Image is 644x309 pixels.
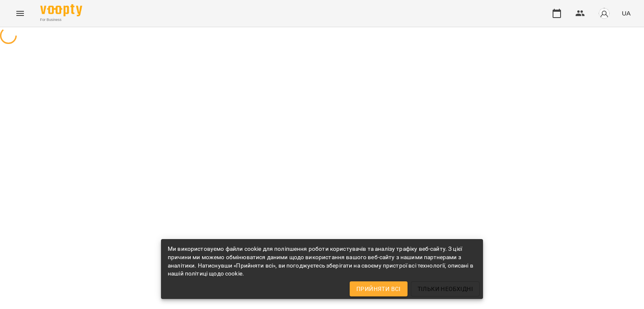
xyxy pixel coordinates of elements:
[618,5,634,21] button: UA
[622,9,631,18] span: UA
[40,17,82,23] span: For Business
[598,8,610,19] img: avatar_s.png
[10,3,30,23] button: Menu
[40,4,82,16] img: Voopty Logo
